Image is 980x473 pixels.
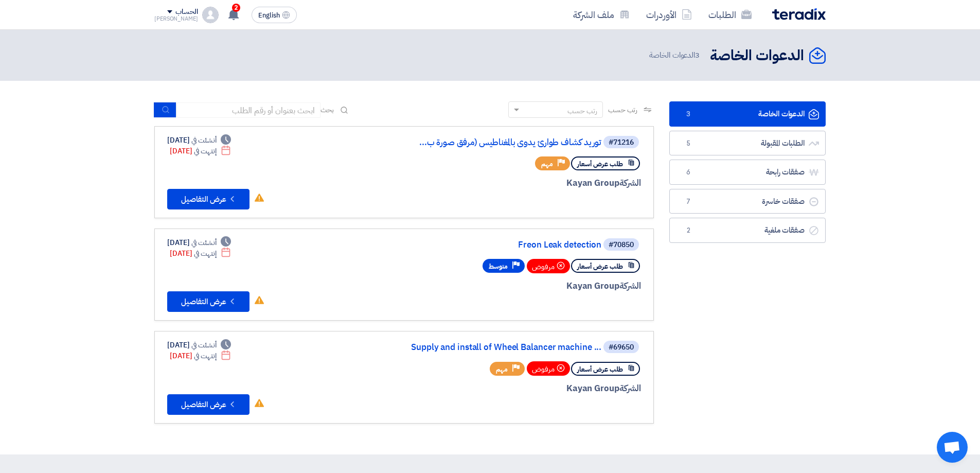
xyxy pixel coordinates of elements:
span: 2 [682,225,694,236]
a: Supply and install of Wheel Balancer machine ... [396,343,601,352]
div: مرفوض [527,259,570,273]
h2: الدعوات الخاصة [710,46,804,66]
span: 5 [682,138,694,149]
span: إنتهت في [194,146,216,156]
div: مرفوض [527,361,570,376]
span: متوسط [489,261,508,271]
div: Kayan Group [394,382,641,395]
div: [DATE] [167,237,231,248]
div: [DATE] [170,146,231,156]
span: رتب حسب [608,104,637,115]
a: صفقات خاسرة7 [669,189,826,214]
span: إنتهت في [194,351,216,361]
span: الدعوات الخاصة [649,49,702,61]
div: #71216 [609,139,634,146]
span: 2 [232,4,240,12]
div: رتب حسب [567,106,597,116]
div: [PERSON_NAME] [154,16,198,22]
a: الطلبات [700,3,760,27]
span: طلب عرض أسعار [577,364,623,374]
a: صفقات ملغية2 [669,218,826,243]
img: Teradix logo [772,8,826,20]
a: الدعوات الخاصة3 [669,101,826,127]
span: 7 [682,197,694,207]
button: عرض التفاصيل [167,189,250,209]
span: بحث [320,104,334,115]
a: صفقات رابحة6 [669,160,826,185]
button: English [252,7,297,23]
span: أنشئت في [191,237,216,248]
div: #69650 [609,344,634,351]
span: طلب عرض أسعار [577,261,623,271]
span: 6 [682,167,694,178]
span: English [258,12,280,19]
button: عرض التفاصيل [167,291,250,312]
a: الأوردرات [638,3,700,27]
span: 3 [695,49,700,61]
span: طلب عرض أسعار [577,159,623,169]
span: 3 [682,109,694,119]
input: ابحث بعنوان أو رقم الطلب [176,102,320,118]
div: #70850 [609,241,634,249]
a: توريد كشاف طوارئ يدوى بالمغناطيس (مرفق صورة ب... [396,138,601,147]
a: دردشة مفتوحة [937,432,968,463]
span: مهم [496,364,508,374]
button: عرض التفاصيل [167,394,250,415]
div: [DATE] [170,351,231,361]
a: Freon Leak detection [396,240,601,250]
span: الشركة [619,382,642,395]
div: Kayan Group [394,279,641,293]
span: مهم [541,159,553,169]
span: أنشئت في [191,340,216,351]
div: [DATE] [170,248,231,259]
span: أنشئت في [191,135,216,146]
span: إنتهت في [194,248,216,259]
a: الطلبات المقبولة5 [669,131,826,156]
span: الشركة [619,279,642,292]
div: [DATE] [167,135,231,146]
div: [DATE] [167,340,231,351]
div: الحساب [175,8,198,16]
div: Kayan Group [394,177,641,190]
img: profile_test.png [202,7,219,23]
span: الشركة [619,177,642,189]
a: ملف الشركة [565,3,638,27]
